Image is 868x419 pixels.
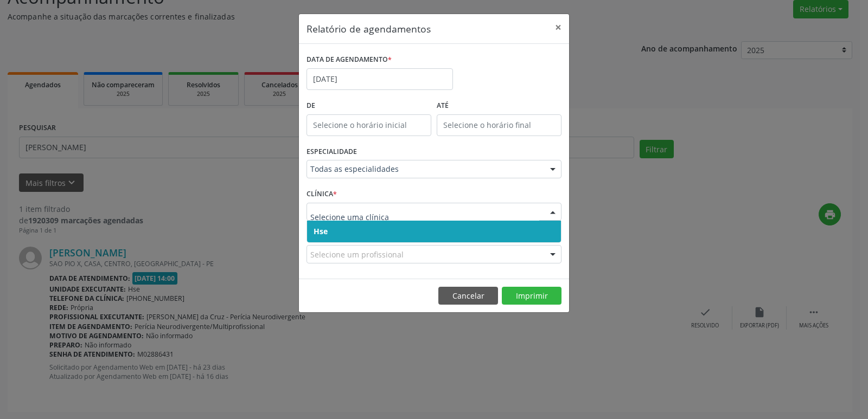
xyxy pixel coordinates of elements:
[438,287,498,305] button: Cancelar
[310,164,539,175] span: Todas as especialidades
[307,186,337,203] label: CLÍNICA
[502,287,561,305] button: Imprimir
[307,22,431,36] h5: Relatório de agendamentos
[307,68,453,90] input: Selecione uma data ou intervalo
[307,98,431,114] label: De
[437,114,561,136] input: Selecione o horário final
[307,144,357,160] label: ESPECIALIDADE
[307,51,392,68] label: DATA DE AGENDAMENTO
[307,114,431,136] input: Selecione o horário inicial
[310,207,539,228] input: Selecione uma clínica
[310,249,404,260] span: Selecione um profissional
[437,98,561,114] label: ATÉ
[547,14,569,41] button: Close
[314,226,328,236] span: Hse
